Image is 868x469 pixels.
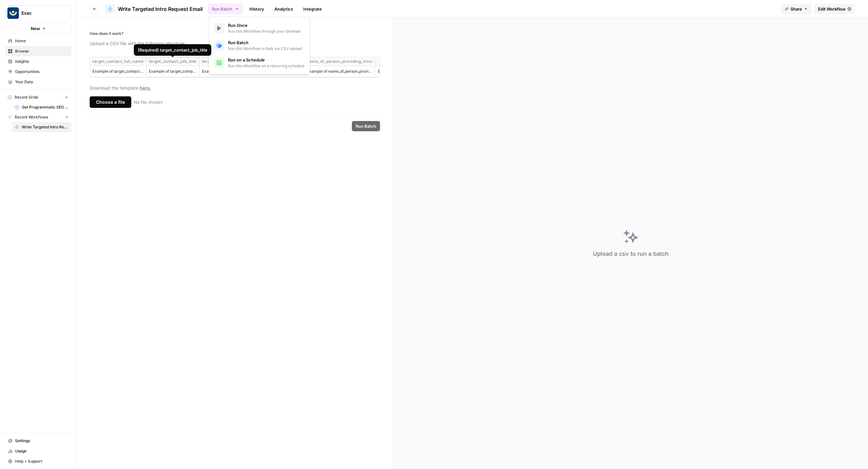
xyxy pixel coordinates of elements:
div: Run Batch [208,17,310,74]
a: History [246,4,268,14]
a: Run BatchRun this Workflow in bulk via CSV upload [211,37,307,54]
span: Usage [15,448,69,454]
span: Home [15,38,69,44]
a: Settings [5,436,71,446]
div: Choose a file [90,96,131,108]
a: Browse [5,46,71,56]
div: Example of name_of_person_providing_intro [307,69,372,74]
button: Run Batch [208,4,243,14]
span: Browse [15,48,69,54]
span: Recent Workflows [15,114,48,120]
div: Example of target_company_name [202,69,247,74]
span: Help + Support [15,458,69,464]
span: Insights [15,59,69,64]
p: Upload a CSV file with the following structure: [90,40,380,47]
button: Help + Support [5,456,71,466]
a: Write Targeted Intro Request Email [105,4,203,14]
span: Run this Workflow through your browser [228,28,301,34]
a: Insights [5,56,71,67]
span: Run Once [228,22,301,28]
span: Exec [21,10,60,16]
a: Home [5,36,71,46]
a: Write Targeted Intro Request Email [12,122,71,132]
button: Run Batch [352,121,380,131]
button: Share [781,4,812,14]
button: Workspace: Exec [5,5,71,21]
span: New [31,25,40,32]
a: Run OnceRun this Workflow through your browser [211,20,307,37]
p: How does it work? [90,31,380,36]
span: Share [791,6,802,12]
div: target_contact_full_name [93,59,143,64]
span: Your Data [15,79,69,85]
a: Edit Workflow [814,4,855,14]
span: Run on a Schedule [228,57,304,63]
a: Get Programmatic SEO Keyword Ideas [12,102,71,112]
div: intro_requestor [378,59,420,64]
button: New [5,24,71,33]
a: Analytics [271,4,297,14]
span: Opportunities [15,69,69,75]
div: Upload a csv to run a batch [593,249,669,258]
a: Your Data [5,77,71,87]
span: Edit Workflow [818,6,846,12]
div: Example of intro_requestor [378,69,420,74]
span: Run this Workflow on a recurring schedule [228,63,304,69]
div: Example of target_contact_job_title [149,69,196,74]
div: name_of_person_providing_intro [307,59,372,64]
a: Integrate [299,4,326,14]
span: Write Targeted Intro Request Email [22,124,69,130]
div: target_contact_job_title [149,59,196,64]
button: Recent Workflows [5,112,71,122]
span: Write Targeted Intro Request Email [118,5,203,13]
span: Run this Workflow in bulk via CSV upload [228,46,302,52]
span: here. [140,85,151,91]
p: No file chosen [134,99,163,105]
img: Exec Logo [7,7,19,19]
div: (Required) target_contact_job_title [138,47,207,53]
div: Download the template [90,85,380,91]
a: Opportunities [5,67,71,77]
span: Recent Grids [15,94,38,100]
span: Run Batch [228,39,302,46]
a: Usage [5,446,71,456]
div: Example of target_contact_full_name [93,69,143,74]
button: Recent Grids [5,93,71,102]
span: Get Programmatic SEO Keyword Ideas [22,104,69,110]
div: target_company_name [202,59,247,64]
span: Settings [15,438,69,444]
span: Run Batch [356,123,376,129]
a: Run on a ScheduleRun this Workflow on a recurring schedule [211,54,307,71]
